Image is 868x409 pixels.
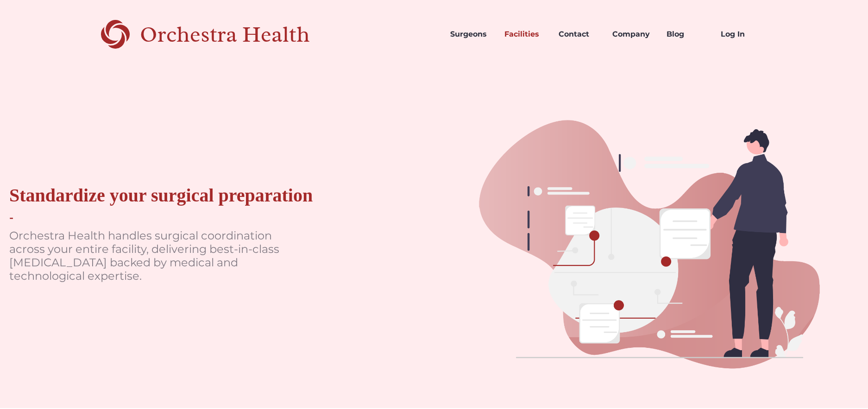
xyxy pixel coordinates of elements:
a: Log In [713,19,767,50]
div: - [9,211,13,225]
a: Surgeons [443,19,497,50]
a: Facilities [497,19,551,50]
a: Company [605,19,659,50]
div: Orchestra Health [140,25,342,44]
a: Contact [551,19,605,50]
div: Standardize your surgical preparation [9,184,313,207]
a: Blog [659,19,713,50]
a: home [101,19,342,50]
p: Orchestra Health handles surgical coordination across your entire facility, delivering best-in-cl... [9,229,287,283]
